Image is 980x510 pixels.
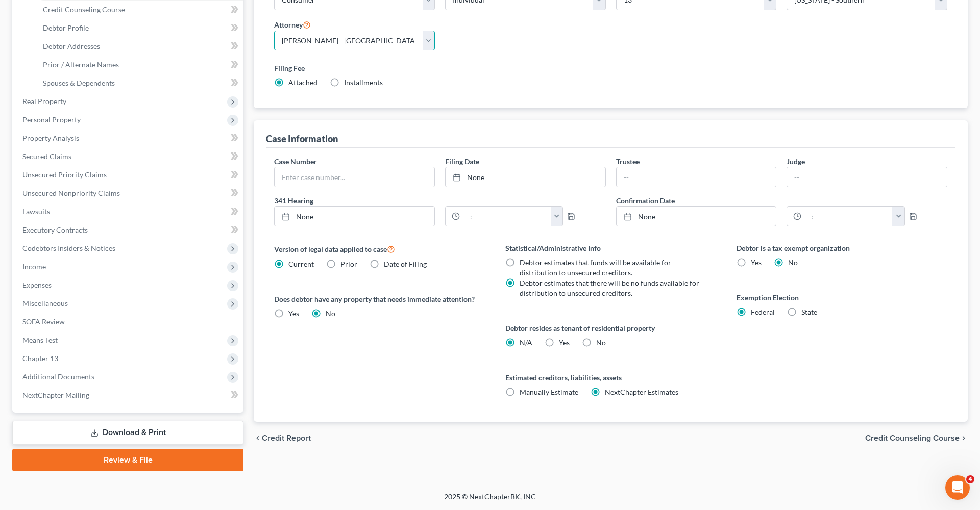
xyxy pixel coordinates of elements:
label: Debtor is a tax exempt organization [737,243,947,253]
label: Estimated creditors, liabilities, assets [505,372,716,383]
input: -- [617,167,776,187]
span: Income [22,262,46,271]
span: Property Analysis [22,134,79,142]
span: NextChapter Mailing [22,391,89,399]
span: Spouses & Dependents [43,79,115,87]
a: Secured Claims [14,147,243,166]
span: Debtor Addresses [43,42,100,50]
a: SOFA Review [14,313,243,331]
span: N/A [520,338,532,347]
span: Prior [340,260,357,268]
span: Unsecured Nonpriority Claims [22,189,120,197]
i: chevron_left [254,434,262,442]
input: -- [787,167,947,187]
span: Yes [288,309,299,318]
button: chevron_left Credit Report [254,434,311,442]
span: Yes [559,338,570,347]
span: Credit Counseling Course [43,5,125,14]
label: Case Number [274,156,317,167]
span: Installments [344,78,383,87]
label: Debtor resides as tenant of residential property [505,323,716,334]
div: 2025 © NextChapterBK, INC [199,492,781,510]
a: Debtor Profile [35,19,243,37]
span: Personal Property [22,115,81,124]
span: Attached [288,78,317,87]
button: Credit Counseling Course chevron_right [865,434,968,442]
span: Executory Contracts [22,225,88,234]
a: Lawsuits [14,202,243,221]
span: SOFA Review [22,317,65,326]
span: Unsecured Priority Claims [22,170,107,179]
a: Debtor Addresses [35,37,243,56]
a: None [446,167,605,187]
span: Lawsuits [22,207,50,216]
a: Unsecured Priority Claims [14,166,243,184]
label: Does debtor have any property that needs immediate attention? [274,294,485,304]
span: Real Property [22,97,66,106]
span: State [801,308,817,316]
a: Review & File [12,449,243,471]
span: Codebtors Insiders & Notices [22,244,115,252]
span: Means Test [22,336,58,344]
a: Download & Print [12,421,243,445]
span: Debtor Profile [43,23,89,32]
label: Version of legal data applied to case [274,243,485,255]
span: Credit Report [262,434,311,442]
span: Yes [751,258,762,267]
i: chevron_right [960,434,968,442]
span: Debtor estimates that funds will be available for distribution to unsecured creditors. [520,258,671,277]
a: Prior / Alternate Names [35,56,243,74]
span: Current [288,260,314,268]
span: NextChapter Estimates [605,388,678,396]
a: Executory Contracts [14,221,243,239]
label: Filing Date [445,156,479,167]
span: Miscellaneous [22,299,68,308]
span: No [326,309,335,318]
label: Confirmation Date [611,195,953,206]
input: -- : -- [460,207,551,226]
span: Federal [751,308,775,316]
label: Statistical/Administrative Info [505,243,716,253]
label: Exemption Election [737,292,947,303]
span: Expenses [22,280,52,289]
iframe: Intercom live chat [945,475,970,500]
input: -- : -- [801,207,893,226]
span: Date of Filing [384,260,427,268]
span: 4 [966,475,974,483]
a: None [275,207,434,226]
label: Judge [787,156,805,167]
span: Debtor estimates that there will be no funds available for distribution to unsecured creditors. [520,278,699,297]
a: Spouses & Dependents [35,74,243,92]
span: Credit Counseling Course [865,434,960,442]
a: Unsecured Nonpriority Claims [14,184,243,202]
div: Case Information [266,133,338,145]
label: Filing Fee [274,63,947,73]
label: Trustee [616,156,640,167]
span: No [596,338,606,347]
span: Chapter 13 [22,354,58,363]
label: 341 Hearing [269,195,611,206]
span: Secured Claims [22,152,71,161]
a: None [617,207,776,226]
span: Additional Documents [22,372,94,381]
a: Property Analysis [14,129,243,147]
a: Credit Counseling Course [35,1,243,19]
span: Manually Estimate [520,388,578,396]
input: Enter case number... [275,167,434,187]
label: Attorney [274,18,311,31]
span: Prior / Alternate Names [43,60,119,69]
a: NextChapter Mailing [14,386,243,404]
span: No [788,258,798,267]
